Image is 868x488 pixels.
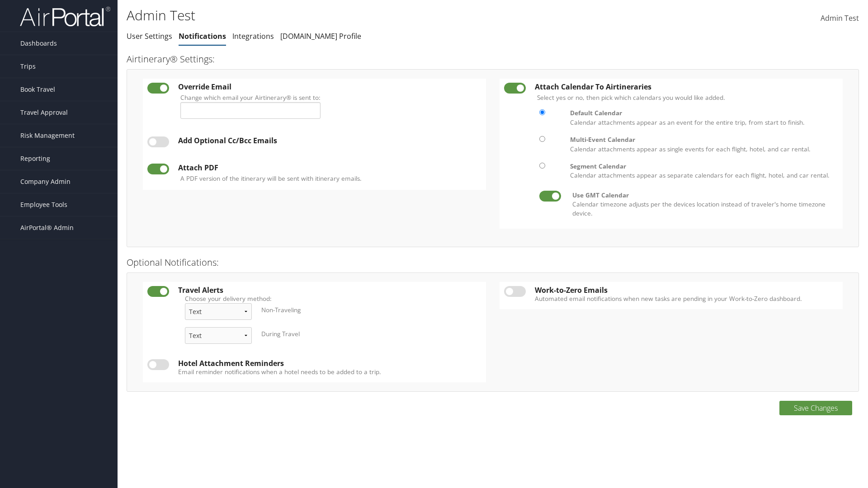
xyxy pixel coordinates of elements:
div: Attach PDF [178,164,481,172]
label: Choose your delivery method: [185,294,475,303]
label: During Travel [261,329,300,338]
div: Segment Calendar [570,162,834,171]
div: Travel Alerts [178,286,481,294]
img: airportal-logo.png [20,6,110,27]
span: Trips [20,55,36,78]
label: Calendar attachments appear as single events for each flight, hotel, and car rental. [570,135,834,154]
span: Travel Approval [20,101,68,124]
label: Automated email notifications when new tasks are pending in your Work-to-Zero dashboard. [535,294,838,303]
input: Change which email your Airtinerary® is sent to: [180,102,321,119]
div: Attach Calendar To Airtineraries [535,83,838,91]
div: Hotel Attachment Reminders [178,359,481,367]
button: Save Changes [779,401,852,415]
a: Integrations [232,31,274,41]
label: Non-Traveling [261,305,301,314]
span: Dashboards [20,32,57,55]
a: Notifications [179,31,226,41]
span: Employee Tools [20,193,67,216]
div: Override Email [178,83,481,91]
div: Multi-Event Calendar [570,135,834,144]
a: User Settings [127,31,172,41]
span: Risk Management [20,124,75,147]
label: Calendar attachments appear as separate calendars for each flight, hotel, and car rental. [570,162,834,180]
label: Calendar attachments appear as an event for the entire trip, from start to finish. [570,108,834,127]
div: Add Optional Cc/Bcc Emails [178,136,481,145]
label: Calendar timezone adjusts per the devices location instead of traveler's home timezone device. [572,191,831,218]
span: Admin Test [821,13,859,23]
h3: Optional Notifications: [127,256,859,269]
div: Default Calendar [570,108,834,117]
label: A PDF version of the itinerary will be sent with itinerary emails. [180,174,362,183]
label: Change which email your Airtinerary® is sent to: [180,93,321,126]
a: [DOMAIN_NAME] Profile [280,31,361,41]
div: Work-to-Zero Emails [535,286,838,294]
span: Company Admin [20,170,71,193]
span: Book Travel [20,78,55,101]
h3: Airtinerary® Settings: [127,53,859,66]
span: AirPortal® Admin [20,216,74,239]
span: Reporting [20,147,50,170]
label: Email reminder notifications when a hotel needs to be added to a trip. [178,367,481,376]
label: Select yes or no, then pick which calendars you would like added. [537,93,725,102]
div: Use GMT Calendar [572,191,831,200]
a: Admin Test [821,5,859,33]
h1: Admin Test [127,6,615,25]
